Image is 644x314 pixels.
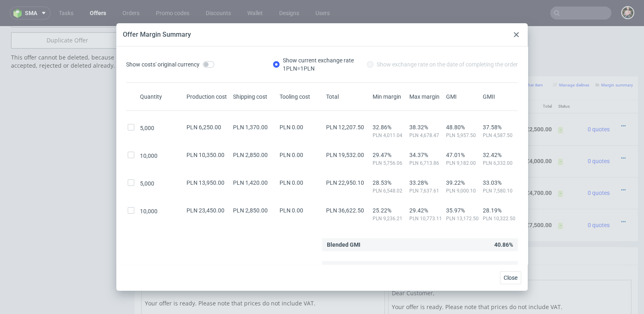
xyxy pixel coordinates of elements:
span: 39.22% [446,179,480,186]
td: £2,500.00 [434,87,474,119]
span: Blended GMII [327,261,362,274]
td: £0.00 [474,87,515,119]
button: Force CRM resync [140,24,222,32]
span: PLN 0.00 [280,124,303,130]
td: £0.94 [405,151,434,183]
span: 32.86% [373,124,406,130]
span: Blended GMI [327,238,360,251]
span: 33.03% [483,179,516,186]
span: PLN 0.00 [280,207,303,214]
td: 5000 [377,151,405,183]
img: ico-item-custom-a8f9c3db6a5631ce2f509e228e8b95abde266dc4376634de7b166047de09ff05.png [143,189,184,209]
td: 10000 [377,119,405,151]
input: Save [332,24,376,32]
div: 10,000 [138,152,185,160]
td: £7,500.00 [434,183,474,214]
span: SPEC- 211721 [313,124,343,130]
span: - [558,133,563,139]
a: markdown [218,244,246,252]
th: Unit Price [405,74,434,87]
a: Duplicate Offer [11,6,124,22]
span: PLN 12,207.50 [326,124,364,130]
th: Quant. [377,74,405,87]
span: PLN 9,236.21 [373,215,406,222]
small: Margin summary [595,57,633,61]
td: 5000 [377,87,405,119]
span: Offer [140,58,153,65]
span: mailer box fefco 427 (no print) [236,91,312,99]
span: SPEC- 211723 [289,188,318,194]
span: mailer box fefco 427 (no print) [236,123,312,131]
div: GMII [481,93,518,101]
td: £0.00 [474,119,515,151]
span: PLN 2,850.00 [233,207,268,214]
span: 32.42% [483,152,516,158]
strong: 762641 [203,164,223,170]
span: 0 quotes [588,164,610,170]
div: Production cost [185,93,231,101]
span: PLN 23,450.00 [187,207,224,214]
div: Shipping cost [231,93,278,101]
div: Custom • Custom [236,91,374,116]
th: Status [555,74,577,87]
th: Dependencies [474,74,515,87]
td: £0.00 [474,151,515,183]
div: Total [324,93,371,101]
span: Source: [236,109,269,115]
span: Source: [236,205,269,210]
strong: 762640 [203,132,223,138]
span: 29.42% [409,207,443,214]
span: PLN 4,678.47 [409,132,443,139]
div: 31.56% [322,261,518,274]
small: Add line item from VMA [408,57,457,61]
div: Offer Margin Summary [123,30,191,39]
span: PLN 2,850.00 [233,152,268,158]
span: Source: [236,172,269,178]
div: Custom • Custom [236,122,374,148]
span: SPEC- 211722 [289,156,318,162]
div: 5,000 [138,179,185,188]
span: PLN 10,773.11 [409,215,443,222]
div: GMI [444,93,481,101]
span: PLN 6,548.02 [373,188,406,194]
strong: 762642 [203,196,223,202]
span: 28.53% [373,179,406,186]
span: PLN 9,000.10 [446,188,480,194]
strong: 762639 [203,100,223,106]
div: Tooling cost [278,93,324,101]
small: Manage dielines [553,57,589,61]
span: PLN 19,532.00 [326,152,364,158]
span: SPEC- 211720 [313,92,343,99]
th: ID [200,74,233,87]
span: Close [504,275,517,281]
div: 5,000 [138,124,185,132]
a: CADL-1 [252,141,269,146]
small: Add custom line item [462,57,506,61]
span: PLN 22,950.10 [326,179,364,186]
div: 40.86% [322,238,518,251]
span: PLN 10,350.00 [187,152,224,158]
span: 0 quotes [588,100,610,106]
div: Min margin [371,93,408,101]
span: PLN 5,957.50 [446,132,480,139]
span: - [558,101,563,107]
td: Duplicate of (Offer ID) [140,4,234,23]
th: Name [233,74,377,87]
span: PLN 10,322.50 [483,215,516,222]
th: Net Total [434,74,474,87]
td: £4,000.00 [515,119,555,151]
span: PLN 36,622.50 [326,207,364,214]
span: PLN 0.00 [280,179,303,186]
span: PLN 7,637.61 [409,188,443,194]
td: 10000 [377,183,405,214]
span: PLN 6,332.00 [483,160,516,166]
a: CADL-1 [252,109,269,115]
span: - [558,164,563,171]
a: CADL-2 [252,205,269,210]
img: ico-item-custom-a8f9c3db6a5631ce2f509e228e8b95abde266dc4376634de7b166047de09ff05.png [143,93,184,113]
span: PLN 1,370.00 [233,124,268,130]
span: - [558,197,563,203]
div: Notes displayed below the Offer [135,221,638,239]
div: 1 PLN = 1 PLN [283,64,354,73]
span: PLN 4,587.50 [483,132,516,139]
